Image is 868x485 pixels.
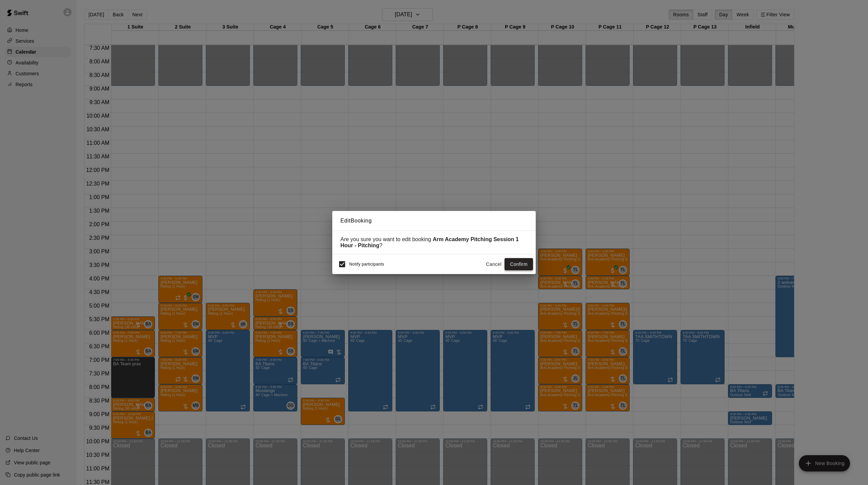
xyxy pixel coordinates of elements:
[349,262,384,267] span: Notify participants
[483,258,505,271] button: Cancel
[340,236,519,248] strong: Arm Academy Pitching Session 1 Hour - Pitching
[332,211,536,231] h2: Edit Booking
[505,258,533,271] button: Confirm
[340,236,528,249] div: Are you sure you want to edit booking ?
